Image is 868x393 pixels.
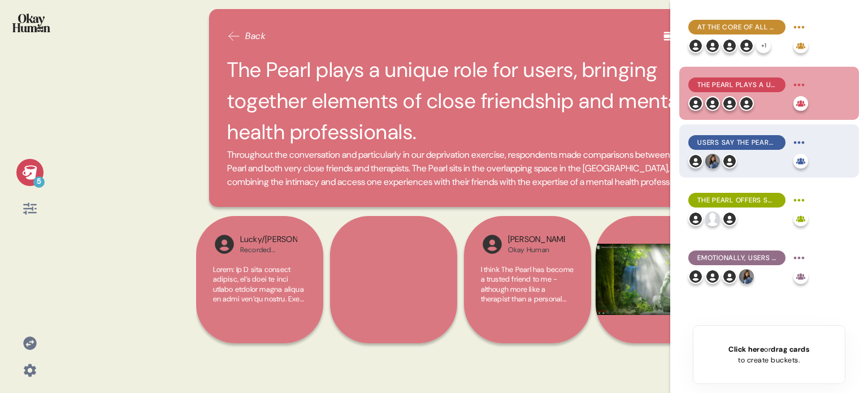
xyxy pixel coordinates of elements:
[688,269,703,284] img: l1ibTKarBSWXLOhlfT5LxFP+OttMJpPJZDKZTCbz9PgHEggSPYjZSwEAAAAASUVORK5CYII=
[722,211,737,226] img: l1ibTKarBSWXLOhlfT5LxFP+OttMJpPJZDKZTCbz9PgHEggSPYjZSwEAAAAASUVORK5CYII=
[688,154,703,169] img: l1ibTKarBSWXLOhlfT5LxFP+OttMJpPJZDKZTCbz9PgHEggSPYjZSwEAAAAASUVORK5CYII=
[705,154,720,169] img: profilepic_24782315494764837.jpg
[697,137,776,148] span: Users say The Pearl helps them feel more like themselves and know themselves better.
[705,96,720,111] img: l1ibTKarBSWXLOhlfT5LxFP+OttMJpPJZDKZTCbz9PgHEggSPYjZSwEAAAAASUVORK5CYII=
[240,245,297,254] div: Recorded Interview
[705,38,720,53] img: l1ibTKarBSWXLOhlfT5LxFP+OttMJpPJZDKZTCbz9PgHEggSPYjZSwEAAAAASUVORK5CYII=
[722,38,737,53] img: l1ibTKarBSWXLOhlfT5LxFP+OttMJpPJZDKZTCbz9PgHEggSPYjZSwEAAAAASUVORK5CYII=
[697,80,776,90] span: The Pearl plays a unique role for users, bringing together elements of close friendship and menta...
[722,269,737,284] img: l1ibTKarBSWXLOhlfT5LxFP+OttMJpPJZDKZTCbz9PgHEggSPYjZSwEAAAAASUVORK5CYII=
[33,176,45,188] div: 5
[697,195,776,205] span: The Pearl offers social benefits, both as a companion itself and in advice for resolving conflicts.
[481,233,504,256] img: l1ibTKarBSWXLOhlfT5LxFP+OttMJpPJZDKZTCbz9PgHEggSPYjZSwEAAAAASUVORK5CYII=
[688,38,703,53] img: l1ibTKarBSWXLOhlfT5LxFP+OttMJpPJZDKZTCbz9PgHEggSPYjZSwEAAAAASUVORK5CYII=
[227,54,700,148] h2: The Pearl plays a unique role for users, bringing together elements of close friendship and menta...
[688,96,703,111] img: l1ibTKarBSWXLOhlfT5LxFP+OttMJpPJZDKZTCbz9PgHEggSPYjZSwEAAAAASUVORK5CYII=
[722,154,737,169] img: l1ibTKarBSWXLOhlfT5LxFP+OttMJpPJZDKZTCbz9PgHEggSPYjZSwEAAAAASUVORK5CYII=
[697,22,776,32] span: At the core of all modes of engagement with The Pearl is fully non-judgmental, active listening.
[245,29,266,43] span: Back
[213,233,236,256] img: l1ibTKarBSWXLOhlfT5LxFP+OttMJpPJZDKZTCbz9PgHEggSPYjZSwEAAAAASUVORK5CYII=
[771,344,809,354] span: drag cards
[508,234,565,246] div: [PERSON_NAME]
[697,253,776,263] span: Emotionally, users describe it as soothing and calming in a deep-rooted, satisfying way.
[508,245,565,254] div: Okay Human
[739,96,754,111] img: l1ibTKarBSWXLOhlfT5LxFP+OttMJpPJZDKZTCbz9PgHEggSPYjZSwEAAAAASUVORK5CYII=
[481,265,574,324] span: I think The Pearl has become a trusted friend to me - although more like a therapist than a perso...
[722,96,737,111] img: l1ibTKarBSWXLOhlfT5LxFP+OttMJpPJZDKZTCbz9PgHEggSPYjZSwEAAAAASUVORK5CYII=
[739,269,754,284] img: profilepic_24782315494764837.jpg
[728,344,809,365] div: or to create buckets.
[227,148,700,189] span: Throughout the conversation and particularly in our deprivation exercise, respondents made compar...
[688,211,703,226] img: l1ibTKarBSWXLOhlfT5LxFP+OttMJpPJZDKZTCbz9PgHEggSPYjZSwEAAAAASUVORK5CYII=
[12,14,50,32] img: okayhuman.3b1b6348.png
[728,344,764,354] span: Click here
[756,38,771,53] div: + 1
[705,269,720,284] img: l1ibTKarBSWXLOhlfT5LxFP+OttMJpPJZDKZTCbz9PgHEggSPYjZSwEAAAAASUVORK5CYII=
[240,234,297,246] div: Lucky/[PERSON_NAME]
[705,211,720,226] img: profilepic_24522342544059709.jpg
[739,38,754,53] img: l1ibTKarBSWXLOhlfT5LxFP+OttMJpPJZDKZTCbz9PgHEggSPYjZSwEAAAAASUVORK5CYII=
